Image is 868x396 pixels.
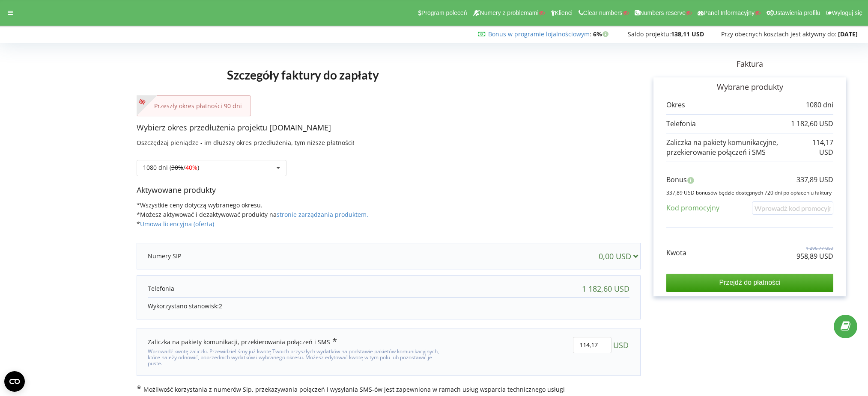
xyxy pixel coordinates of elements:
[796,245,833,251] p: 1 296,77 USD
[640,9,686,16] span: Numbers reserve
[148,252,181,260] p: Numery SIP
[808,138,833,157] p: 114,17 USD
[219,302,222,310] span: 2
[137,210,368,219] span: *Możesz aktywować i dezaktywować produkty na
[171,163,183,171] s: 30%
[148,302,629,310] p: Wykorzystano stanowisk:
[185,163,197,171] span: 40%
[488,30,590,38] a: Bonus w programie lojalnościowym
[137,54,469,95] h1: Szczegóły faktury do zapłaty
[666,82,833,93] p: Wybrane produkty
[148,284,174,293] p: Telefonia
[641,59,859,70] p: Faktura
[137,139,355,147] span: Oszczędzaj pieniądze - im dłuższy okres przedłużenia, tym niższe płatności!
[666,175,687,185] p: Bonus
[666,189,833,196] p: 337,89 USD bonusów będzie dostępnych 720 dni po opłaceniu faktury
[137,201,262,209] span: *Wszystkie ceny dotyczą wybranego okresu.
[796,175,833,185] p: 337,89 USD
[791,119,833,129] p: 1 182,60 USD
[721,30,836,38] span: Przy obecnych kosztach jest aktywny do:
[666,274,833,292] input: Przejdź do płatności
[140,220,214,228] a: Umowa licencyjna (oferta)
[832,9,862,16] span: Wyloguj się
[137,384,641,394] p: Możliwość korzystania z numerów Sip, przekazywania połączeń i wysyłania SMS-ów jest zapewniona w ...
[666,203,719,213] p: Kod promocyjny
[148,337,337,346] div: Zaliczka na pakiety komunikacji, przekierowania połączeń i SMS
[599,252,642,260] div: 0,00 USD
[838,30,858,38] strong: [DATE]
[806,100,833,110] p: 1080 dni
[773,9,820,16] span: Ustawienia profilu
[666,100,685,110] p: Okres
[421,9,467,16] span: Program poleceń
[671,30,704,38] strong: 138,11 USD
[582,284,629,293] div: 1 182,60 USD
[488,30,591,38] span: :
[666,248,686,258] p: Kwota
[593,30,611,38] strong: 6%
[148,346,444,367] div: Wprowadź kwotę zaliczki. Przewidzieliśmy już kwotę Twoich przyszłych wydatków na podstawie pakiet...
[277,210,368,219] a: stronie zarządzania produktem.
[796,251,833,261] p: 958,89 USD
[137,122,641,133] p: Wybierz okres przedłużenia projektu [DOMAIN_NAME]
[613,337,629,353] span: USD
[146,102,242,110] p: Przeszły okres płatności 90 dni
[4,371,25,392] button: Open CMP widget
[480,9,539,16] span: Numery z problemami
[752,201,833,215] input: Wprowadź kod promocyjny
[583,9,623,16] span: Clear numbers
[555,9,573,16] span: Klienci
[628,30,671,38] span: Saldo projektu:
[704,9,755,16] span: Panel Informacyjny
[143,165,199,171] div: 1080 dni ( / )
[666,138,808,157] p: Zaliczka na pakiety komunikacyjne, przekierowanie połączeń i SMS
[137,185,641,196] p: Aktywowane produkty
[666,119,696,129] p: Telefonia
